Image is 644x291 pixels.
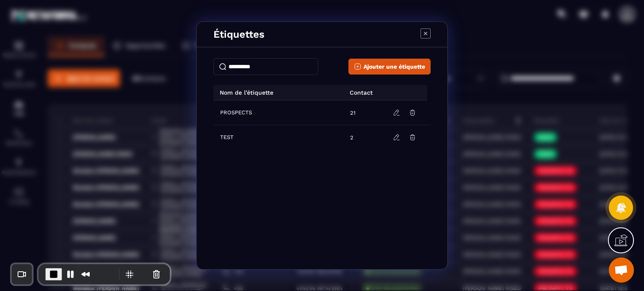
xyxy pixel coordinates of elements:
td: 2 [345,125,384,150]
span: Ajouter une étiquette [364,62,425,71]
p: Contact [343,89,373,96]
a: Ouvrir le chat [609,258,634,283]
p: Étiquettes [213,28,265,40]
td: 21 [345,100,384,125]
span: PROSPECTS [220,109,252,116]
button: Ajouter une étiquette [348,59,431,75]
p: Nom de l’étiquette [213,89,273,96]
span: TEST [220,134,234,141]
